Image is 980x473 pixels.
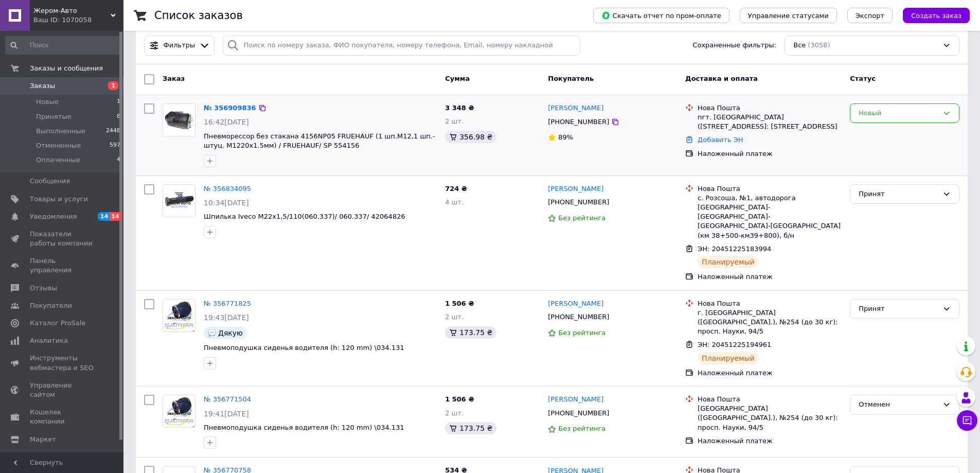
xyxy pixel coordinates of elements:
[911,12,961,20] span: Создать заказ
[558,329,605,337] span: Без рейтинга
[548,75,594,82] span: Покупатель
[163,75,185,82] span: Заказ
[204,118,249,126] span: 16:42[DATE]
[204,185,251,192] a: № 356834095
[36,141,81,150] span: Отмененные
[30,435,56,444] span: Маркет
[30,301,72,310] span: Покупатели
[204,104,256,112] a: № 356909836
[117,155,120,165] span: 4
[601,11,721,20] span: Скачать отчет по пром-оплате
[5,36,121,55] input: Поиск
[204,410,249,418] span: 19:41[DATE]
[445,313,464,321] span: 2 шт.
[548,184,603,194] a: [PERSON_NAME]
[163,395,195,428] a: Фото товару
[445,422,496,434] div: 173.75 ₴
[856,12,884,20] span: Экспорт
[30,81,55,91] span: Заказы
[698,352,759,364] div: Планируемый
[445,409,464,417] span: 2 шт.
[698,103,842,113] div: Нова Пошта
[117,97,120,107] span: 1
[30,319,85,328] span: Каталог ProSale
[445,300,474,307] span: 1 506 ₴
[117,112,120,121] span: 8
[163,395,195,427] img: Фото товару
[163,300,195,331] img: Фото товару
[163,185,195,217] img: Фото товару
[208,329,216,337] img: :speech_balloon:
[698,341,771,348] span: ЭН: 20451225194961
[30,381,95,399] span: Управление сайтом
[445,185,467,192] span: 724 ₴
[204,199,249,207] span: 10:34[DATE]
[163,184,195,217] a: Фото товару
[548,118,609,126] span: [PHONE_NUMBER]
[36,112,72,121] span: Принятые
[859,399,938,410] div: Отменен
[445,75,470,82] span: Сумма
[548,299,603,309] a: [PERSON_NAME]
[957,410,977,431] button: Чат с покупателем
[204,132,435,150] span: Пневморессор без стакана 4156NP05 FRUEHAUF (1 шп.M12,1 шп.-штуц. M1220х1.5мм) / FRUEHAUF/ SP 554156
[204,313,249,322] span: 19:43[DATE]
[30,408,95,426] span: Кошелек компании
[903,8,970,23] button: Создать заказ
[558,133,573,141] span: 89%
[30,177,70,186] span: Сообщения
[593,8,729,23] button: Скачать отчет по пром-оплате
[685,75,758,82] span: Доставка и оплата
[698,299,842,308] div: Нова Пошта
[33,15,123,25] div: Ваш ID: 1070058
[445,131,496,143] div: 356.98 ₴
[692,41,776,50] span: Сохраненные фильтры:
[859,304,938,314] div: Принят
[445,117,464,125] span: 2 шт.
[204,213,405,220] a: Шпилька Iveco M22x1,5/110(060.337)/ 060.337/ 42064826
[698,369,842,378] div: Наложенный платеж
[30,256,95,275] span: Панель управления
[558,425,605,432] span: Без рейтинга
[106,127,120,136] span: 2448
[110,212,121,221] span: 14
[98,212,110,221] span: 14
[698,113,842,131] div: пгт. [GEOGRAPHIC_DATA] ([STREET_ADDRESS]: [STREET_ADDRESS]
[698,272,842,282] div: Наложенный платеж
[204,344,404,352] a: Пневмоподушка сиденья водителя (h: 120 mm) \034.131
[445,104,474,112] span: 3 348 ₴
[548,103,603,113] a: [PERSON_NAME]
[445,198,464,206] span: 4 шт.
[30,64,103,73] span: Заказы и сообщения
[30,195,88,204] span: Товары и услуги
[850,75,876,82] span: Статус
[223,36,581,56] input: Поиск по номеру заказа, ФИО покупателя, номеру телефона, Email, номеру накладной
[698,308,842,337] div: г. [GEOGRAPHIC_DATA] ([GEOGRAPHIC_DATA].), №254 (до 30 кг): просп. Науки, 94/5
[30,354,95,372] span: Инструменты вебмастера и SEO
[558,214,605,222] span: Без рейтинга
[859,108,938,119] div: Новый
[204,424,404,431] a: Пневмоподушка сиденья водителя (h: 120 mm) \034.131
[164,41,195,50] span: Фильтры
[893,11,970,19] a: Создать заказ
[548,313,609,321] span: [PHONE_NUMBER]
[808,41,830,49] span: (3058)
[36,155,80,165] span: Оплаченные
[698,395,842,404] div: Нова Пошта
[163,104,195,136] img: Фото товару
[33,6,111,15] span: Жером-Авто
[698,149,842,159] div: Наложенный платеж
[108,81,118,90] span: 1
[36,97,59,107] span: Новые
[793,41,806,50] span: Все
[698,436,842,446] div: Наложенный платеж
[548,198,609,206] span: [PHONE_NUMBER]
[445,326,496,339] div: 173.75 ₴
[698,245,771,253] span: ЭН: 20451225183994
[163,299,195,332] a: Фото товару
[30,230,95,248] span: Показатели работы компании
[548,409,609,417] span: [PHONE_NUMBER]
[698,256,759,268] div: Планируемый
[30,212,77,221] span: Уведомления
